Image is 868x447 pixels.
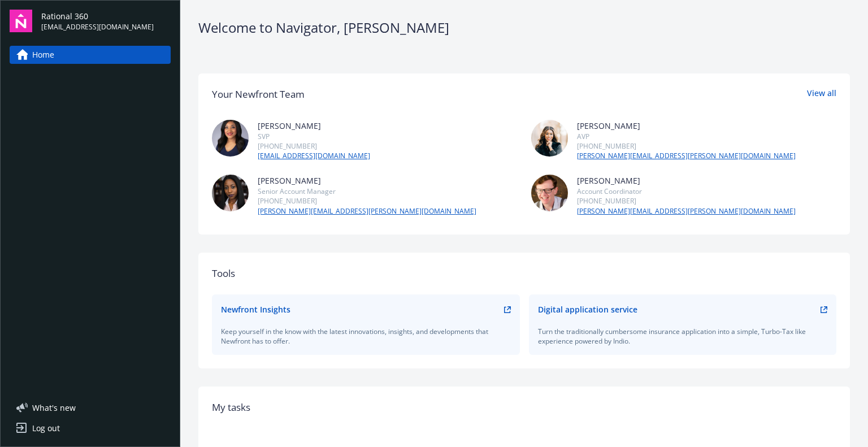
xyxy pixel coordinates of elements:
[41,22,154,32] span: [EMAIL_ADDRESS][DOMAIN_NAME]
[212,87,305,102] div: Your Newfront Team
[807,87,836,102] a: View all
[577,206,796,216] a: [PERSON_NAME][EMAIL_ADDRESS][PERSON_NAME][DOMAIN_NAME]
[212,175,249,211] img: photo
[221,327,511,346] div: Keep yourself in the know with the latest innovations, insights, and developments that Newfront h...
[198,18,850,37] div: Welcome to Navigator , [PERSON_NAME]
[258,120,370,132] div: [PERSON_NAME]
[212,400,836,415] div: My tasks
[577,186,796,196] div: Account Coordinator
[32,419,60,437] div: Log out
[538,303,637,315] div: Digital application service
[258,132,370,141] div: SVP
[577,175,796,186] div: [PERSON_NAME]
[577,132,796,141] div: AVP
[10,46,171,64] a: Home
[258,141,370,151] div: [PHONE_NUMBER]
[531,175,568,211] img: photo
[577,120,796,132] div: [PERSON_NAME]
[41,10,154,22] span: Rational 360
[10,10,32,32] img: navigator-logo.svg
[258,206,476,216] a: [PERSON_NAME][EMAIL_ADDRESS][PERSON_NAME][DOMAIN_NAME]
[531,120,568,157] img: photo
[577,141,796,151] div: [PHONE_NUMBER]
[258,186,476,196] div: Senior Account Manager
[258,151,370,161] a: [EMAIL_ADDRESS][DOMAIN_NAME]
[258,175,476,186] div: [PERSON_NAME]
[538,327,828,346] div: Turn the traditionally cumbersome insurance application into a simple, Turbo-Tax like experience ...
[212,266,836,281] div: Tools
[212,120,249,157] img: photo
[577,151,796,161] a: [PERSON_NAME][EMAIL_ADDRESS][PERSON_NAME][DOMAIN_NAME]
[32,46,54,64] span: Home
[32,402,76,414] span: What ' s new
[258,196,476,206] div: [PHONE_NUMBER]
[41,10,171,32] button: Rational 360[EMAIL_ADDRESS][DOMAIN_NAME]
[221,303,290,315] div: Newfront Insights
[577,196,796,206] div: [PHONE_NUMBER]
[10,402,94,414] button: What's new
